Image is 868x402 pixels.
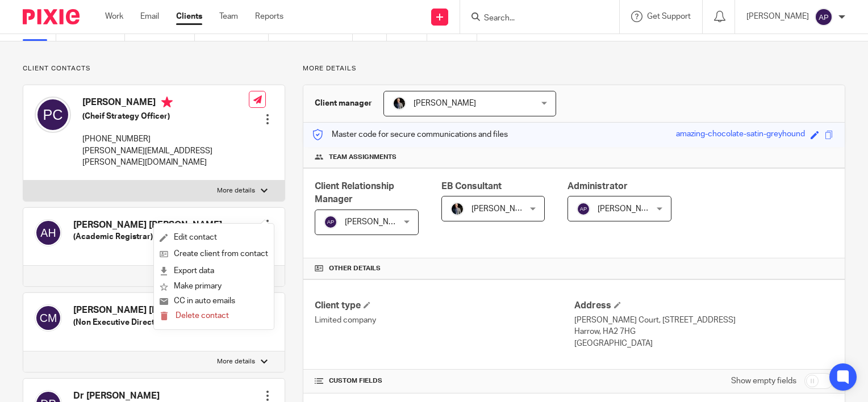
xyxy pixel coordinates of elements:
img: svg%3E [815,8,833,26]
span: Team assignments [329,153,397,162]
img: svg%3E [324,215,337,229]
a: Team [219,11,238,22]
h4: [PERSON_NAME] [PERSON_NAME] [73,219,222,231]
span: [PERSON_NAME] [471,205,534,213]
a: Work [105,11,123,22]
a: Export data [160,263,268,279]
p: [PERSON_NAME][EMAIL_ADDRESS][PERSON_NAME][DOMAIN_NAME] [82,145,249,169]
h4: Address [574,300,833,312]
h5: (Cheif Strategy Officer) [82,111,249,122]
a: Edit contact [160,229,268,246]
p: [PHONE_NUMBER] [82,133,249,145]
span: Other details [329,264,381,273]
span: Administrator [567,182,628,191]
a: Create client from contact [160,246,268,262]
h4: [PERSON_NAME] [PERSON_NAME] [73,304,222,316]
button: Delete contact [160,309,229,324]
i: Primary [161,97,173,108]
span: [PERSON_NAME] [598,205,660,213]
a: Clients [176,11,202,22]
h4: Client type [315,300,574,312]
p: Harrow, HA2 7HG [574,326,833,337]
a: Reports [255,11,283,22]
span: EB Consultant [441,182,502,191]
div: amazing-chocolate-satin-greyhound [676,128,805,141]
h3: Client manager [315,98,372,109]
span: [PERSON_NAME] [414,99,476,107]
p: More details [217,357,255,366]
img: svg%3E [35,219,62,246]
span: Client Relationship Manager [315,182,394,204]
img: Laurie%20Clark.jpg [450,202,464,216]
label: Show empty fields [731,375,796,387]
span: Get Support [647,12,691,20]
img: svg%3E [35,304,62,332]
p: More details [217,186,255,195]
h4: CUSTOM FIELDS [315,376,574,386]
p: [PERSON_NAME] [746,11,809,22]
p: More details [303,64,845,73]
span: Delete contact [176,312,229,320]
h5: (Non Executive Director) [73,317,222,328]
button: Make primary [160,279,222,294]
img: Laurie%20Clark.jpg [393,97,406,110]
p: Limited company [315,315,574,326]
img: svg%3E [35,97,71,133]
span: [PERSON_NAME] [345,218,407,226]
h4: [PERSON_NAME] [82,97,249,111]
p: [PERSON_NAME] Court, [STREET_ADDRESS] [574,315,833,326]
p: Master code for secure communications and files [312,129,508,140]
img: svg%3E [577,202,590,216]
img: Pixie [23,9,80,24]
input: Search [483,14,585,24]
a: Email [140,11,159,22]
h5: (Academic Registrar) [73,231,222,242]
p: [GEOGRAPHIC_DATA] [574,338,833,349]
h4: Dr [PERSON_NAME] [73,390,160,402]
button: CC in auto emails [160,294,235,309]
p: Client contacts [23,64,285,73]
